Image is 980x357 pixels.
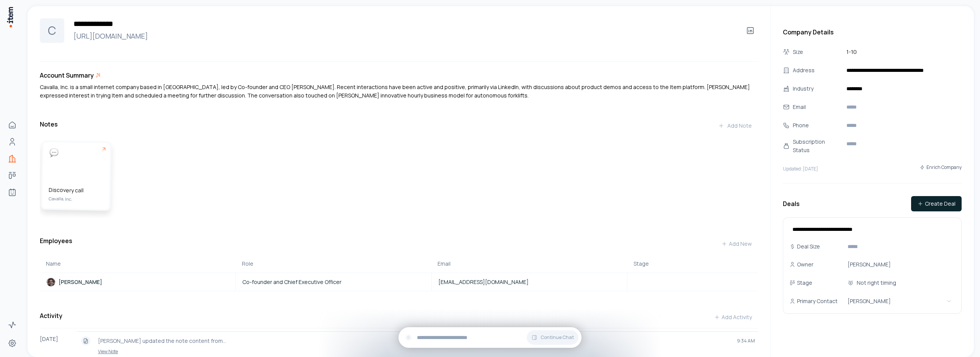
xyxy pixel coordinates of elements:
[5,185,20,200] a: Agents
[712,118,758,133] button: Add Note
[40,236,72,252] h3: Employees
[98,337,731,345] div: to
[783,199,800,208] h3: Deals
[5,151,20,166] a: Companies
[911,196,962,211] button: Create Deal
[438,260,621,268] div: Email
[6,6,14,28] img: Item Brain Logo
[98,337,731,345] p: [PERSON_NAME] updated the note content from
[242,278,341,286] span: Co-founder and Chief Executive Officer
[634,260,752,268] div: Stage
[797,243,820,250] p: Deal Size
[49,186,103,195] h5: Discovery call
[46,277,56,287] img: Mohammad Nafisi
[718,122,752,130] div: Add Note
[70,31,737,41] a: [URL][DOMAIN_NAME]
[783,166,818,172] p: Updated: [DATE]
[793,103,842,111] div: Email
[793,121,842,130] div: Phone
[737,338,755,344] span: 9:34 AM
[40,277,187,287] a: Mohammad Nafisi[PERSON_NAME]
[797,297,838,305] p: Primary Contact
[5,336,20,351] a: Settings
[46,260,230,268] div: Name
[715,236,758,252] button: Add New
[797,261,813,268] p: Owner
[399,327,581,348] div: Continue Chat
[40,311,62,320] h3: Activity
[920,161,962,174] button: Enrich Company
[708,310,758,325] button: Add Activity
[5,117,20,133] a: Home
[793,48,842,56] div: Size
[40,71,94,80] h3: Account Summary
[49,148,59,157] img: speech balloon
[793,66,842,75] div: Address
[438,278,529,286] span: [EMAIL_ADDRESS][DOMAIN_NAME]
[432,278,579,286] a: [EMAIL_ADDRESS][DOMAIN_NAME]
[59,278,102,286] p: [PERSON_NAME]
[783,28,962,37] h3: Company Details
[80,349,755,355] a: View Note
[793,84,842,93] div: Industry
[5,134,20,149] a: People
[40,18,64,43] div: C
[541,334,574,341] span: Continue Chat
[5,168,20,183] a: Deals
[5,317,20,333] a: Activity
[40,83,758,100] div: Cavalla, Inc. is a small internet company based in [GEOGRAPHIC_DATA], led by Co-founder and CEO [...
[797,279,812,287] p: Stage
[49,195,103,203] span: Cavalla, Inc.
[793,138,842,154] div: Subscription Status
[40,120,58,129] h3: Notes
[236,278,383,286] a: Co-founder and Chief Executive Officer
[527,330,578,345] button: Continue Chat
[242,260,426,268] div: Role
